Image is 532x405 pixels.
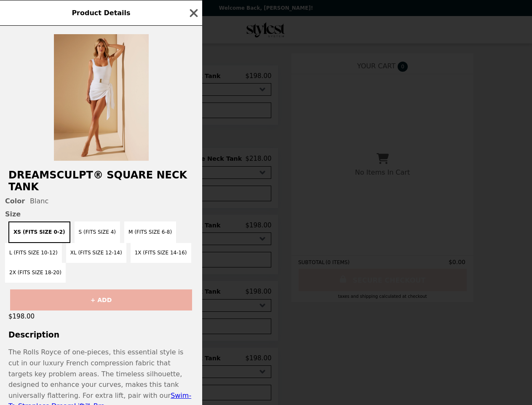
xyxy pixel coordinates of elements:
img: Blanc / XS (Fits Size 0-2) [54,34,149,161]
button: 1X (Fits Size 14-16) [131,243,191,263]
span: Size [5,210,197,218]
button: + ADD [10,289,192,310]
button: M (Fits Size 6-8) [124,221,176,243]
span: Product Details [72,9,130,17]
button: 2X (Fits Size 18-20) [5,263,66,283]
button: XS (Fits Size 0-2) [8,221,70,243]
button: L (Fits Size 10-12) [5,243,62,263]
span: Color [5,197,25,205]
div: Blanc [5,197,197,205]
button: XL (Fits Size 12-14) [66,243,126,263]
button: S (Fits Size 4) [75,221,120,243]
